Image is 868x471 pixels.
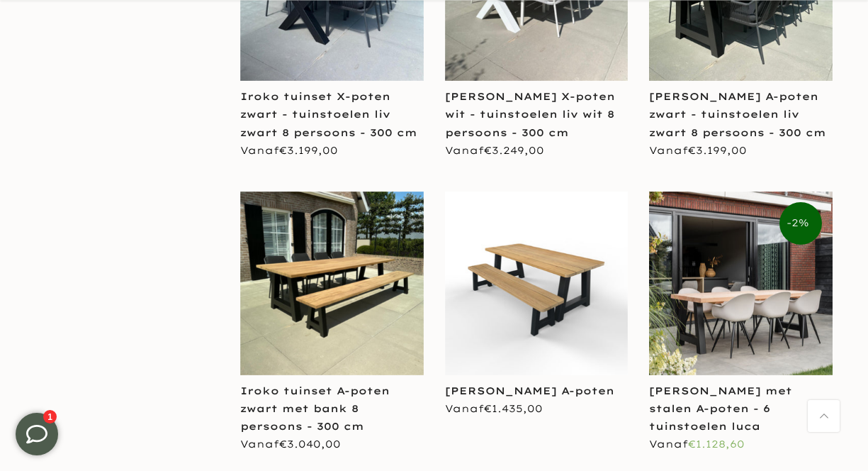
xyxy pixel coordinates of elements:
[445,144,544,157] span: Vanaf
[688,438,745,450] span: €1.128,60
[240,90,417,138] a: Iroko tuinset X-poten zwart - tuinstoelen liv zwart 8 persoons - 300 cm
[649,384,792,433] a: [PERSON_NAME] met stalen A-poten - 6 tuinstoelen luca
[445,90,615,138] a: [PERSON_NAME] X-poten wit - tuinstoelen liv wit 8 persoons - 300 cm
[279,144,338,157] span: €3.199,00
[649,144,747,157] span: Vanaf
[445,402,543,415] span: Vanaf
[484,402,543,415] span: €1.435,00
[808,400,840,432] a: Terug naar boven
[240,438,341,450] span: Vanaf
[240,144,338,157] span: Vanaf
[279,438,341,450] span: €3.040,00
[1,399,72,470] iframe: toggle-frame
[240,384,390,433] a: Iroko tuinset A-poten zwart met bank 8 persoons - 300 cm
[649,438,745,450] span: Vanaf
[688,144,747,157] span: €3.199,00
[445,384,614,397] a: [PERSON_NAME] A-poten
[484,144,544,157] span: €3.249,00
[779,202,822,245] span: -2%
[649,90,826,138] a: [PERSON_NAME] A-poten zwart - tuinstoelen liv zwart 8 persoons - 300 cm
